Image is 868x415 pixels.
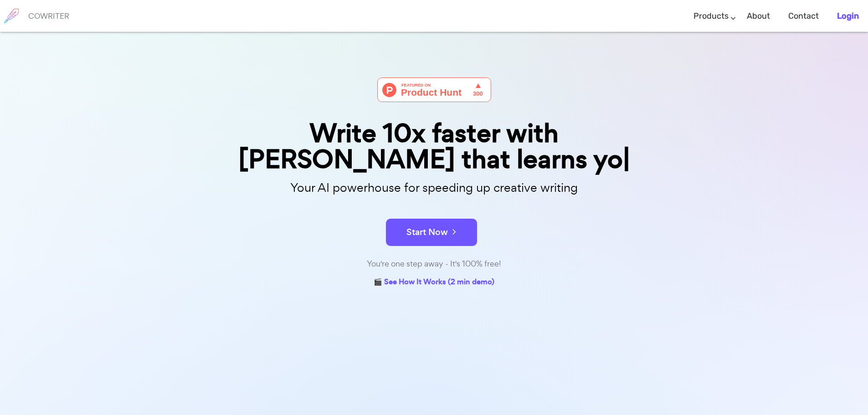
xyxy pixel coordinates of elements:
[837,3,859,30] a: Login
[837,11,859,21] b: Login
[28,12,69,20] h6: COWRITER
[206,120,662,172] div: Write 10x faster with [PERSON_NAME] that learns yo
[693,3,729,30] a: Products
[788,3,819,30] a: Contact
[377,77,491,102] img: Cowriter - Your AI buddy for speeding up creative writing | Product Hunt
[374,276,494,290] a: 🎬 See How It Works (2 min demo)
[747,3,770,30] a: About
[386,219,477,246] button: Start Now
[206,178,662,198] p: Your AI powerhouse for speeding up creative writing
[206,257,662,271] div: You're one step away - It's 100% free!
